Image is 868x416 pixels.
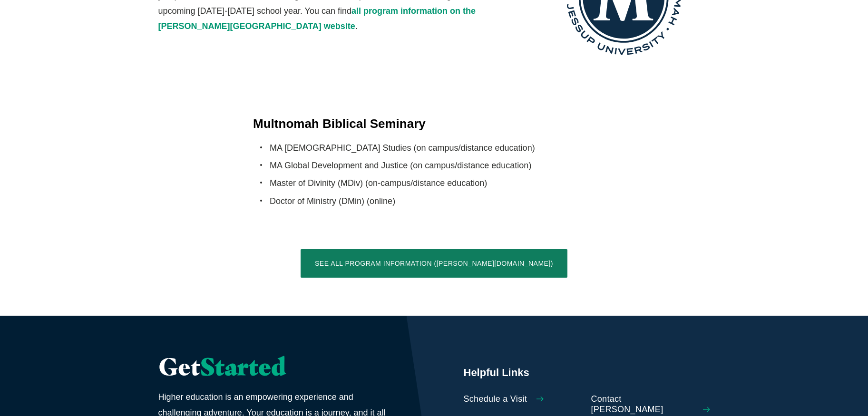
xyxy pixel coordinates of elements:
li: Master of Divinity (MDiv) (on-campus/distance education) [270,175,615,191]
h4: Multnomah Biblical Seminary [253,115,615,132]
h2: Get [158,354,388,380]
li: MA [DEMOGRAPHIC_DATA] Studies (on campus/distance education) [270,140,615,155]
a: See All Program Information ([PERSON_NAME][DOMAIN_NAME]) [301,249,567,278]
h5: Helpful Links [464,366,710,380]
span: Started [200,352,286,381]
a: Schedule a Visit [464,394,583,405]
span: Schedule a Visit [464,394,527,405]
li: MA Global Development and Justice (on campus/distance education) [270,158,615,173]
li: Doctor of Ministry (DMin) (online) [270,193,615,209]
